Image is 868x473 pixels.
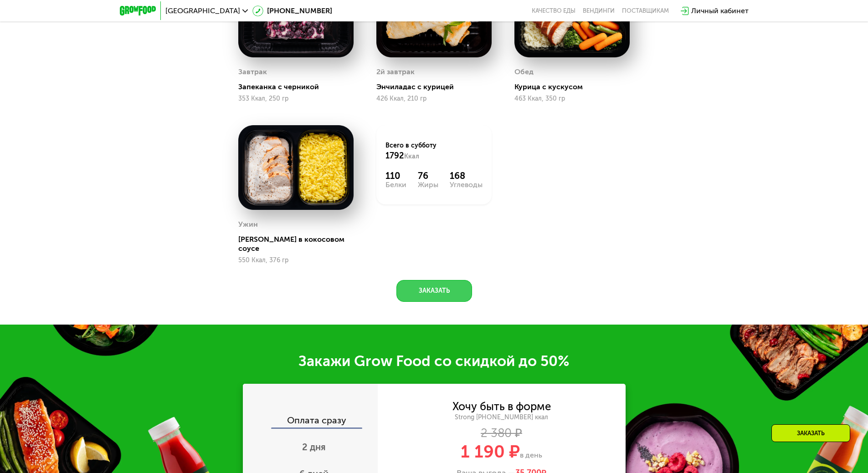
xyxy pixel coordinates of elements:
div: Жиры [418,181,438,188]
div: Обед [514,65,534,79]
div: поставщикам [622,7,669,15]
div: Запеканка с черникой [238,82,361,92]
a: [PHONE_NUMBER] [252,5,332,16]
div: Личный кабинет [691,5,749,16]
div: Strong [PHONE_NUMBER] ккал [378,413,626,422]
div: Хочу быть в форме [452,402,551,412]
div: [PERSON_NAME] в кокосовом соусе [238,235,361,253]
div: 2 380 ₽ [378,428,626,438]
div: 110 [385,170,406,181]
div: Завтрак [238,65,267,79]
button: Заказать [396,280,472,302]
span: в день [520,451,542,459]
a: Качество еды [532,7,575,15]
div: 353 Ккал, 250 гр [238,95,354,102]
div: Ужин [238,218,258,231]
div: Белки [385,181,406,188]
div: 2й завтрак [376,65,415,79]
div: Энчиладас с курицей [376,82,499,92]
div: 550 Ккал, 376 гр [238,257,354,264]
span: 1792 [385,151,404,161]
span: [GEOGRAPHIC_DATA] [165,7,240,15]
div: 168 [450,170,483,181]
div: 426 Ккал, 210 гр [376,95,492,102]
div: Курица с кускусом [514,82,637,92]
div: 76 [418,170,438,181]
span: Ккал [404,153,419,160]
span: 2 дня [302,442,326,453]
div: Всего в субботу [385,141,483,161]
div: Углеводы [450,181,483,188]
a: Вендинги [583,7,615,15]
div: Оплата сразу [244,416,378,427]
div: 463 Ккал, 350 гр [514,95,630,102]
span: 1 190 ₽ [461,441,520,462]
div: Заказать [771,424,850,442]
